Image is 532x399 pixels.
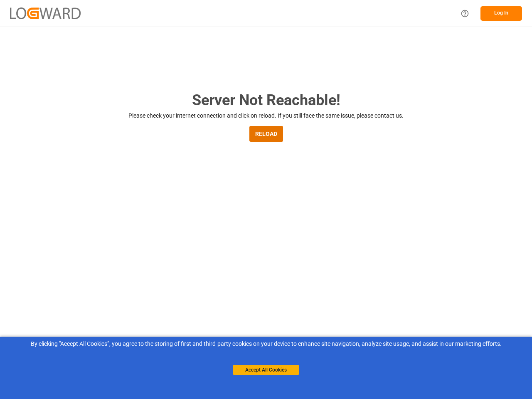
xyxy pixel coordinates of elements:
button: Log In [480,6,522,21]
button: Accept All Cookies [233,365,299,375]
button: RELOAD [249,126,283,142]
p: Please check your internet connection and click on reload. If you still face the same issue, plea... [128,111,404,120]
h2: Server Not Reachable! [192,89,340,111]
div: By clicking "Accept All Cookies”, you agree to the storing of first and third-party cookies on yo... [6,340,526,348]
button: Help Center [456,4,474,23]
img: Logward_new_orange.png [10,7,81,19]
